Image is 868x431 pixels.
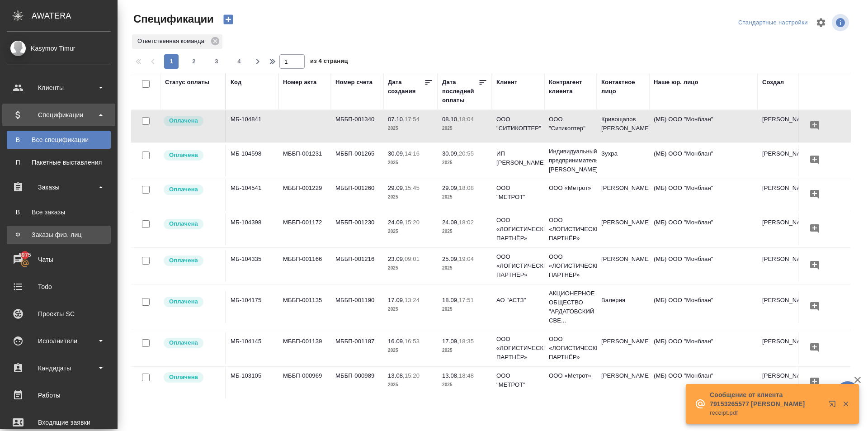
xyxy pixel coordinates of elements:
p: 13.08, [388,372,405,379]
td: [PERSON_NAME] [758,367,810,398]
td: (МБ) ООО "Монблан" [649,110,758,142]
a: ВВсе заказы [7,203,111,221]
div: Все спецификации [11,135,106,144]
p: АО "АСТЗ" [496,296,540,305]
p: receipt.pdf [710,408,823,417]
td: МББП-001139 [278,332,331,364]
div: Ответственная команда [132,34,222,49]
p: 24.09, [442,219,459,226]
td: МББП-001230 [331,213,383,245]
td: (МБ) ООО "Монблан" [649,179,758,211]
p: Оплачена [169,151,198,160]
div: split button [736,16,810,30]
p: 14:16 [405,150,420,157]
td: МБ-104541 [226,179,278,211]
div: Заказы [7,180,111,194]
td: [PERSON_NAME] [758,110,810,142]
p: Оплачена [169,219,198,228]
span: 3 [209,57,224,66]
td: МББП-001231 [278,145,331,176]
div: Чаты [7,253,111,266]
td: Кривощапов [PERSON_NAME] [597,110,649,142]
td: МББП-001166 [278,250,331,282]
p: 17.09, [442,338,459,345]
p: ООО «ЛОГИСТИЧЕСКИЙ ПАРТНЁР» [549,335,592,362]
td: [PERSON_NAME] [597,179,649,211]
div: Дата создания [388,78,424,96]
p: Оплачена [169,185,198,194]
button: 4 [232,54,246,69]
div: Исполнители [7,334,111,348]
p: 18:48 [459,372,474,379]
p: 2025 [442,346,487,355]
div: Контактное лицо [601,78,645,96]
button: Закрыть [836,400,855,408]
td: МББП-001190 [331,291,383,323]
td: МБ-104841 [226,110,278,142]
td: МББП-001229 [278,179,331,211]
td: МББП-001172 [278,213,331,245]
div: Статус оплаты [165,78,209,87]
td: Валерия [597,291,649,323]
p: 23.09, [388,256,405,262]
span: из 4 страниц [310,56,348,69]
p: ООО «Метрот» [549,371,592,380]
div: Клиент [496,78,517,87]
td: МББП-001265 [331,145,383,176]
td: МББП-000969 [278,367,331,398]
a: ВВсе спецификации [7,131,111,149]
td: [PERSON_NAME] [597,367,649,398]
p: ООО «ЛОГИСТИЧЕСКИЙ ПАРТНЁР» [496,216,540,243]
p: 16:53 [405,338,420,345]
p: Индивидуальный предприниматель [PERSON_NAME]... [549,147,592,174]
p: 29.09, [388,185,405,191]
td: [PERSON_NAME] [758,250,810,282]
p: 29.09, [442,185,459,191]
p: Оплачена [169,256,198,265]
button: 3 [209,54,224,69]
td: Зухра [597,145,649,176]
p: 2025 [388,305,433,314]
p: 18:08 [459,185,474,191]
p: 15:20 [405,219,420,226]
td: МББП-001135 [278,291,331,323]
p: 09:01 [405,256,420,262]
div: Kasymov Timur [7,43,111,53]
td: МББП-000989 [331,367,383,398]
td: (МБ) ООО "Монблан" [649,250,758,282]
p: 2025 [442,124,487,133]
div: Работы [7,388,111,402]
p: Оплачена [169,338,198,347]
a: 6975Чаты [2,248,115,271]
td: [PERSON_NAME] [758,213,810,245]
td: (МБ) ООО "Монблан" [649,367,758,398]
p: 2025 [442,380,487,389]
div: Todo [7,280,111,294]
p: Оплачена [169,116,198,125]
td: [PERSON_NAME] [597,213,649,245]
td: МББП-001340 [331,110,383,142]
p: 17:54 [405,116,420,123]
div: Дата последней оплаты [442,78,478,105]
p: ООО «ЛОГИСТИЧЕСКИЙ ПАРТНЁР» [496,335,540,362]
p: 18:02 [459,219,474,226]
p: 30.09, [388,150,405,157]
p: 2025 [442,305,487,314]
span: Спецификации [131,12,214,26]
td: [PERSON_NAME] [758,145,810,176]
td: МБ-104145 [226,332,278,364]
td: МББП-001260 [331,179,383,211]
td: МББП-001216 [331,250,383,282]
td: [PERSON_NAME] [758,332,810,364]
p: 19:04 [459,256,474,262]
td: (МБ) ООО "Монблан" [649,145,758,176]
p: 2025 [442,193,487,202]
p: 07.10, [388,116,405,123]
button: 2 [187,54,201,69]
p: 08.10, [442,116,459,123]
td: МБ-104175 [226,291,278,323]
div: Номер счета [335,78,373,87]
p: ООО "Ситикоптер" [549,115,592,133]
p: ООО "СИТИКОПТЕР" [496,115,540,133]
div: Пакетные выставления [11,158,106,167]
